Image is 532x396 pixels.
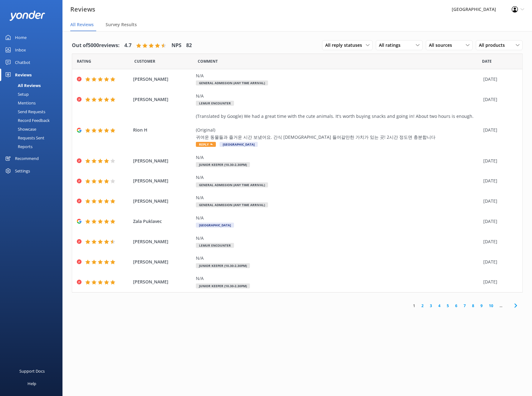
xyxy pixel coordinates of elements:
[196,215,480,221] div: N/A
[70,22,94,28] span: All Reviews
[133,177,192,184] span: [PERSON_NAME]
[483,157,515,164] div: [DATE]
[196,263,250,268] span: Junior Keeper (10.30-2.30pm)
[196,142,216,147] span: Reply
[4,107,45,116] div: Send Requests
[4,133,62,142] a: Requests Sent
[196,243,234,248] span: Lemur Encounter
[15,69,32,81] div: Reviews
[4,99,36,107] div: Mentions
[72,41,120,50] h4: Out of 5000 reviews:
[483,177,515,184] div: [DATE]
[15,44,26,56] div: Inbox
[196,235,480,242] div: N/A
[483,198,515,205] div: [DATE]
[196,223,234,228] span: [GEOGRAPHIC_DATA]
[483,96,515,103] div: [DATE]
[444,303,452,309] a: 5
[15,165,30,177] div: Settings
[196,255,480,262] div: N/A
[196,154,480,161] div: N/A
[4,125,62,133] a: Showcase
[220,142,258,147] span: [GEOGRAPHIC_DATA]
[483,258,515,265] div: [DATE]
[196,101,234,106] span: Lemur Encounter
[483,238,515,245] div: [DATE]
[133,127,192,133] span: Rion H
[4,133,44,142] div: Requests Sent
[196,275,480,282] div: N/A
[196,162,250,167] span: Junior Keeper (10.30-2.30pm)
[19,365,45,377] div: Support Docs
[27,377,36,390] div: Help
[469,303,477,309] a: 8
[196,283,250,288] span: Junior Keeper (10.30-2.30pm)
[124,41,132,50] h4: 4.7
[133,218,192,225] span: Zala Puklavec
[133,157,192,164] span: [PERSON_NAME]
[460,303,469,309] a: 7
[4,99,62,107] a: Mentions
[4,81,41,90] div: All Reviews
[133,278,192,285] span: [PERSON_NAME]
[427,303,435,309] a: 3
[325,42,366,49] span: All reply statuses
[70,4,95,14] h3: Reviews
[106,22,137,28] span: Survey Results
[196,182,268,187] span: General Admission (Any Time Arrival)
[133,76,192,83] span: [PERSON_NAME]
[477,303,486,309] a: 9
[133,96,192,103] span: [PERSON_NAME]
[15,152,39,165] div: Recommend
[198,58,218,64] span: Question
[133,238,192,245] span: [PERSON_NAME]
[486,303,496,309] a: 10
[9,11,45,21] img: yonder-white-logo.png
[196,93,480,99] div: N/A
[4,125,36,133] div: Showcase
[479,42,509,49] span: All products
[483,278,515,285] div: [DATE]
[452,303,460,309] a: 6
[172,41,181,50] h4: NPS
[133,258,192,265] span: [PERSON_NAME]
[4,142,32,151] div: Reports
[186,41,192,50] h4: 82
[196,174,480,181] div: N/A
[196,80,268,85] span: General Admission (Any Time Arrival)
[134,58,155,64] span: Date
[418,303,427,309] a: 2
[196,202,268,207] span: General Admission (Any Time Arrival)
[429,42,456,49] span: All sources
[379,42,404,49] span: All ratings
[133,198,192,205] span: [PERSON_NAME]
[196,72,480,79] div: N/A
[482,58,492,64] span: Date
[4,81,62,90] a: All Reviews
[483,76,515,83] div: [DATE]
[4,116,62,125] a: Record Feedback
[196,113,480,141] div: (Translated by Google) We had a great time with the cute animals. It's worth buying snacks and go...
[15,56,30,69] div: Chatbot
[483,218,515,225] div: [DATE]
[77,58,91,64] span: Date
[4,107,62,116] a: Send Requests
[483,127,515,133] div: [DATE]
[4,90,29,99] div: Setup
[4,142,62,151] a: Reports
[435,303,444,309] a: 4
[4,90,62,99] a: Setup
[496,303,505,309] span: ...
[15,31,27,44] div: Home
[410,303,418,309] a: 1
[196,194,480,201] div: N/A
[4,116,50,125] div: Record Feedback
